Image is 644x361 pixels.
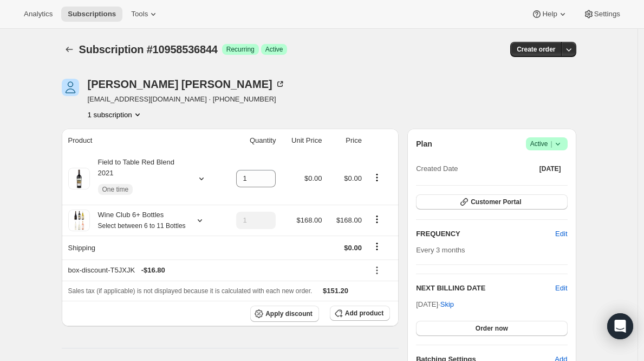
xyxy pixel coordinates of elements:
button: Product actions [368,213,386,225]
span: Settings [594,10,620,18]
span: $168.00 [336,216,362,224]
span: Sales tax (if applicable) is not displayed because it is calculated with each new order. [68,287,313,295]
button: Subscriptions [61,7,122,22]
small: Select between 6 to 11 Bottles [98,222,186,230]
span: $0.00 [344,244,362,252]
span: Active [530,138,563,149]
span: Create order [517,45,555,54]
div: Wine Club 6+ Bottles [90,210,186,231]
div: Open Intercom Messenger [607,313,633,339]
span: [DATE] · [416,300,454,308]
button: Product actions [368,172,386,183]
span: Help [542,10,557,18]
h2: NEXT BILLING DATE [416,283,555,294]
th: Product [62,129,222,153]
button: Tools [125,7,165,22]
button: Help [525,7,574,22]
th: Shipping [62,236,222,259]
button: Edit [555,283,567,294]
button: Edit [549,225,574,243]
span: $168.00 [296,216,322,224]
span: Skip [440,299,454,310]
button: Create order [510,42,562,57]
button: Settings [577,7,627,22]
span: Stephanie McGinty [62,79,79,96]
span: Recurring [226,45,255,54]
span: Active [265,45,283,54]
h2: Plan [416,138,432,149]
th: Price [325,129,365,153]
button: Customer Portal [416,194,567,210]
span: $0.00 [344,174,362,182]
button: Analytics [17,7,59,22]
span: [EMAIL_ADDRESS][DOMAIN_NAME] · [PHONE_NUMBER] [88,94,285,105]
span: | [550,140,552,148]
button: Apply discount [250,306,319,322]
span: $151.20 [323,287,348,295]
span: - $16.80 [141,265,165,276]
span: $0.00 [304,174,322,182]
span: [DATE] [539,164,561,173]
h2: FREQUENCY [416,229,555,239]
th: Quantity [222,129,279,153]
span: Order now [476,324,508,333]
span: Subscriptions [68,10,116,18]
div: Field to Table Red Blend 2021 [90,157,187,200]
button: Shipping actions [368,240,386,252]
button: Subscriptions [62,42,77,57]
span: Customer Portal [471,198,521,206]
span: Edit [555,229,567,239]
button: Add product [330,306,390,321]
th: Unit Price [279,129,325,153]
button: Order now [416,321,567,336]
span: Apply discount [265,309,313,318]
span: Analytics [24,10,53,18]
span: Every 3 months [416,246,465,254]
span: Created Date [416,163,458,174]
span: Add product [345,309,383,318]
span: One time [102,185,129,194]
span: Tools [131,10,148,18]
button: [DATE] [533,161,568,176]
button: Product actions [88,109,143,120]
div: [PERSON_NAME] [PERSON_NAME] [88,79,285,90]
div: box-discount-T5JXJK [68,265,362,276]
span: Subscription #10958536844 [79,43,218,55]
button: Skip [434,296,460,313]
